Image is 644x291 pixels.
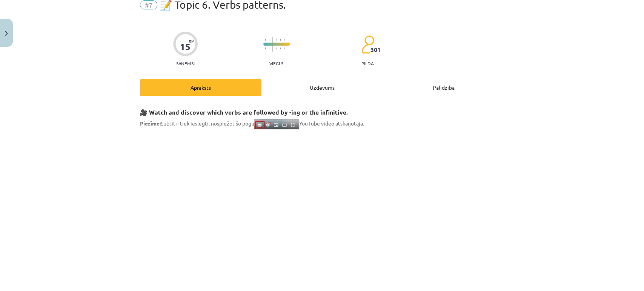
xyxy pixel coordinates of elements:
img: icon-short-line-57e1e144782c952c97e751825c79c345078a6d821885a25fce030b3d8c18986b.svg [284,47,284,49]
img: icon-short-line-57e1e144782c952c97e751825c79c345078a6d821885a25fce030b3d8c18986b.svg [265,47,266,49]
p: Viegls [269,61,283,66]
div: Uzdevums [261,79,383,96]
img: icon-short-line-57e1e144782c952c97e751825c79c345078a6d821885a25fce030b3d8c18986b.svg [284,39,284,41]
strong: Piezīme: [140,120,161,127]
div: Apraksts [140,79,261,96]
img: students-c634bb4e5e11cddfef0936a35e636f08e4e9abd3cc4e673bd6f9a4125e45ecb1.svg [361,35,374,54]
img: icon-short-line-57e1e144782c952c97e751825c79c345078a6d821885a25fce030b3d8c18986b.svg [269,39,269,41]
span: Subtitri tiek ieslēgti, nospiežot šo pogu YouTube video atskaņotājā. [140,120,364,127]
img: icon-short-line-57e1e144782c952c97e751825c79c345078a6d821885a25fce030b3d8c18986b.svg [269,47,269,49]
span: #7 [140,0,157,9]
img: icon-long-line-d9ea69661e0d244f92f715978eff75569469978d946b2353a9bb055b3ed8787d.svg [272,37,273,52]
img: icon-short-line-57e1e144782c952c97e751825c79c345078a6d821885a25fce030b3d8c18986b.svg [280,47,281,49]
img: icon-short-line-57e1e144782c952c97e751825c79c345078a6d821885a25fce030b3d8c18986b.svg [280,39,281,41]
span: 301 [370,46,381,53]
img: icon-short-line-57e1e144782c952c97e751825c79c345078a6d821885a25fce030b3d8c18986b.svg [276,39,277,41]
img: icon-short-line-57e1e144782c952c97e751825c79c345078a6d821885a25fce030b3d8c18986b.svg [265,39,266,41]
strong: 🎥 Watch and discover which verbs are followed by -ing or the infinitive. [140,108,348,116]
div: Palīdzība [383,79,504,96]
img: icon-short-line-57e1e144782c952c97e751825c79c345078a6d821885a25fce030b3d8c18986b.svg [276,47,277,49]
img: icon-short-line-57e1e144782c952c97e751825c79c345078a6d821885a25fce030b3d8c18986b.svg [287,47,288,49]
img: icon-close-lesson-0947bae3869378f0d4975bcd49f059093ad1ed9edebbc8119c70593378902aed.svg [5,31,8,36]
div: 15 [180,41,191,52]
span: XP [189,39,194,43]
img: icon-short-line-57e1e144782c952c97e751825c79c345078a6d821885a25fce030b3d8c18986b.svg [287,39,288,41]
p: pilda [361,61,373,66]
p: Saņemsi [173,61,198,66]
